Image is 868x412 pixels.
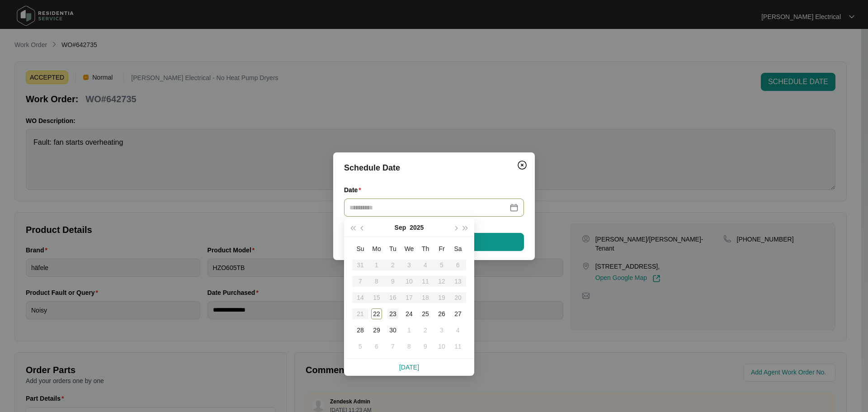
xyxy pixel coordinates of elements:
div: 7 [387,341,398,352]
th: Fr [434,241,450,257]
td: 2025-09-25 [417,306,434,322]
a: [DATE] [399,364,419,371]
td: 2025-10-08 [401,338,417,355]
div: 2 [420,325,431,336]
th: We [401,241,417,257]
td: 2025-10-02 [417,322,434,338]
div: 4 [453,325,463,336]
div: 9 [420,341,431,352]
td: 2025-09-24 [401,306,417,322]
td: 2025-09-27 [450,306,466,322]
td: 2025-10-05 [352,338,368,355]
td: 2025-09-22 [368,306,385,322]
th: Sa [450,241,466,257]
div: Schedule Date [344,161,524,174]
td: 2025-10-09 [417,338,434,355]
div: 22 [371,308,382,319]
td: 2025-09-23 [385,306,401,322]
div: 10 [436,341,447,352]
div: 25 [420,308,431,319]
input: Date [349,203,508,213]
td: 2025-10-10 [434,338,450,355]
div: 3 [436,325,447,336]
td: 2025-10-01 [401,322,417,338]
button: 2025 [410,218,424,237]
th: Mo [368,241,385,257]
div: 23 [387,308,398,319]
td: 2025-09-28 [352,322,368,338]
td: 2025-10-04 [450,322,466,338]
td: 2025-10-11 [450,338,466,355]
td: 2025-09-30 [385,322,401,338]
label: Date [344,185,365,194]
img: closeCircle [517,160,528,170]
div: 26 [436,308,447,319]
div: 1 [404,325,415,336]
th: Tu [385,241,401,257]
td: 2025-09-29 [368,322,385,338]
td: 2025-10-06 [368,338,385,355]
button: Close [515,158,529,172]
div: 8 [404,341,415,352]
button: Sep [395,218,406,237]
div: 6 [371,341,382,352]
div: 24 [404,308,415,319]
th: Su [352,241,368,257]
div: 29 [371,325,382,336]
td: 2025-10-03 [434,322,450,338]
div: 11 [453,341,463,352]
td: 2025-09-26 [434,306,450,322]
th: Th [417,241,434,257]
div: 30 [387,325,398,336]
td: 2025-10-07 [385,338,401,355]
div: 5 [355,341,366,352]
div: 27 [453,308,463,319]
div: 28 [355,325,366,336]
